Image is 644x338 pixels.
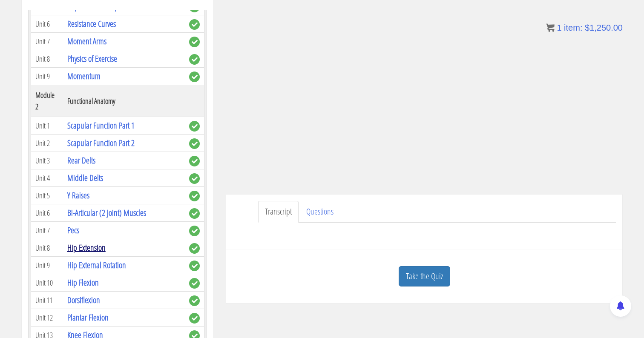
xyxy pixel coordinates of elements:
[31,257,63,274] td: Unit 9
[67,277,99,288] a: Hip Flexion
[67,155,95,166] a: Rear Delts
[585,23,589,32] span: $
[67,189,89,201] a: Y Raises
[31,309,63,327] td: Unit 12
[67,18,116,29] a: Resistance Curves
[189,37,200,47] span: complete
[67,294,100,306] a: Dorsiflexion
[399,266,450,287] a: Take the Quiz
[189,208,200,219] span: complete
[189,121,200,132] span: complete
[189,19,200,30] span: complete
[31,85,63,117] th: Module 2
[564,23,582,32] span: item:
[189,243,200,254] span: complete
[189,295,200,306] span: complete
[189,156,200,166] span: complete
[189,72,200,82] span: complete
[67,224,79,236] a: Pecs
[31,239,63,257] td: Unit 8
[31,274,63,292] td: Unit 10
[31,222,63,239] td: Unit 7
[557,23,561,32] span: 1
[189,173,200,184] span: complete
[189,226,200,236] span: complete
[31,169,63,187] td: Unit 4
[67,120,135,131] a: Scapular Function Part 1
[31,292,63,309] td: Unit 11
[299,201,340,223] a: Questions
[189,261,200,271] span: complete
[67,207,146,218] a: Bi-Articular (2 Joint) Muscles
[63,85,185,117] th: Functional Anatomy
[31,187,63,204] td: Unit 5
[189,138,200,149] span: complete
[258,201,299,223] a: Transcript
[31,117,63,135] td: Unit 1
[31,135,63,152] td: Unit 2
[546,23,623,32] a: 1 item: $1,250.00
[31,15,63,33] td: Unit 6
[67,172,103,183] a: Middle Delts
[31,50,63,68] td: Unit 8
[189,54,200,65] span: complete
[67,242,106,253] a: Hip Extension
[67,312,109,323] a: Plantar Flexion
[67,53,117,64] a: Physics of Exercise
[67,137,135,149] a: Scapular Function Part 2
[31,152,63,169] td: Unit 3
[31,33,63,50] td: Unit 7
[67,70,101,82] a: Momentum
[546,23,555,32] img: icon11.png
[585,23,623,32] bdi: 1,250.00
[189,313,200,324] span: complete
[31,68,63,85] td: Unit 9
[67,35,106,47] a: Moment Arms
[189,191,200,201] span: complete
[189,278,200,289] span: complete
[31,204,63,222] td: Unit 6
[67,259,126,271] a: Hip External Rotation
